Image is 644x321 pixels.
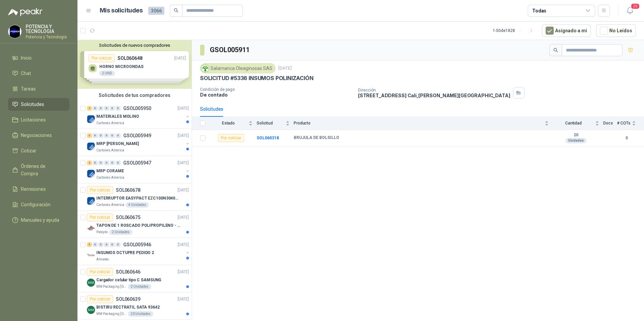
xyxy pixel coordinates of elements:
[104,242,109,247] div: 0
[21,116,46,123] span: Licitaciones
[87,115,95,123] img: Company Logo
[26,24,69,34] p: POTENCIA Y TECNOLOGIA
[21,185,46,193] span: Remisiones
[87,160,92,165] div: 2
[566,138,586,143] div: Unidades
[87,104,190,126] a: 2 0 0 0 0 0 GSOL005950[DATE] Company LogoMATERIALES MOLINOCartones America
[96,304,160,311] p: BISTIRU RECTRATIL SATA 93642
[201,65,209,72] img: Company Logo
[200,75,314,82] p: SOLICITUD #5336 INSUMOS POLINIZACIÓN
[294,135,339,141] b: BRUJULA DE BOLSILLO
[109,229,132,235] div: 2 Unidades
[26,35,69,39] p: Potencia y Tecnología
[553,133,599,138] b: 20
[116,242,121,247] div: 0
[98,106,103,111] div: 0
[294,121,543,126] span: Producto
[110,106,115,111] div: 0
[8,8,42,16] img: Logo peakr
[77,89,192,102] div: Solicitudes de tus compradores
[104,106,109,111] div: 0
[98,242,103,247] div: 0
[96,229,108,235] p: Patojito
[87,159,190,180] a: 2 0 0 0 0 0 GSOL005947[DATE] Company LogoMRP CORAMECartones America
[87,279,95,287] img: Company Logo
[123,106,151,111] p: GSOL005950
[87,268,113,276] div: Por cotizar
[87,306,95,314] img: Company Logo
[110,133,115,138] div: 0
[200,87,353,92] p: Condición de pago
[116,188,140,192] p: SOL060678
[96,250,154,256] p: INSUMOS OCTUPRE PEDIDO 2
[178,160,189,166] p: [DATE]
[87,132,190,153] a: 3 0 0 0 0 0 GSOL005949[DATE] Company LogoMRP [PERSON_NAME]Cartones America
[257,136,279,140] b: SOL060318
[8,113,69,126] a: Licitaciones
[200,92,353,98] p: De contado
[21,201,51,208] span: Configuración
[178,187,189,193] p: [DATE]
[87,242,92,247] div: 5
[87,197,95,205] img: Company Logo
[21,70,31,77] span: Chat
[21,101,44,108] span: Solicitudes
[96,195,180,202] p: INTERRUPTOR EASYPACT EZC100N3040C 40AMP 25K [PERSON_NAME]
[77,265,192,292] a: Por cotizarSOL060646[DATE] Company LogoCargador celular tipo C SAMSUNGMM Packaging [GEOGRAPHIC_DA...
[77,183,192,211] a: Por cotizarSOL060678[DATE] Company LogoINTERRUPTOR EASYPACT EZC100N3040C 40AMP 25K [PERSON_NAME]C...
[8,198,69,211] a: Configuración
[8,98,69,111] a: Solicitudes
[80,43,189,48] button: Solicitudes de nuevos compradores
[96,257,109,262] p: Almatec
[77,292,192,320] a: Por cotizarSOL060639[DATE] Company LogoBISTIRU RECTRATIL SATA 93642MM Packaging [GEOGRAPHIC_DATA]...
[8,144,69,157] a: Cotizar
[617,135,636,141] b: 0
[200,63,276,73] div: Salamanca Oleaginosas SAS
[98,133,103,138] div: 0
[116,133,121,138] div: 0
[493,25,537,36] div: 1 - 50 de 1828
[8,160,69,180] a: Órdenes de Compra
[596,24,636,37] button: No Leídos
[553,48,558,52] span: search
[96,120,124,126] p: Cartones America
[110,160,115,165] div: 0
[77,40,192,89] div: Solicitudes de nuevos compradoresPor cotizarSOL060648[DATE] HORNO MICROONDAS2 UNDPor cotizarSOL06...
[553,121,594,126] span: Cantidad
[278,65,292,72] p: [DATE]
[8,51,69,64] a: Inicio
[603,117,617,130] th: Docs
[218,134,244,142] div: Por cotizar
[77,211,192,238] a: Por cotizarSOL060675[DATE] Company LogoTAPON DE 1 ROSCADO POLIPROPILENO - HEMBRA NPTPatojito2 Uni...
[100,6,143,15] h1: Mis solicitudes
[257,121,284,126] span: Solicitud
[200,105,223,113] div: Solicitudes
[96,168,124,174] p: MRP CORAME
[617,117,644,130] th: # COTs
[123,133,151,138] p: GSOL005949
[21,54,32,62] span: Inicio
[210,45,251,55] h3: GSOL005911
[358,93,510,98] p: [STREET_ADDRESS] Cali , [PERSON_NAME][GEOGRAPHIC_DATA]
[87,133,92,138] div: 3
[358,88,510,93] p: Dirección
[8,25,21,38] img: Company Logo
[126,202,149,208] div: 4 Unidades
[98,160,103,165] div: 0
[631,3,640,9] span: 20
[542,24,591,37] button: Asignado a mi
[87,241,190,262] a: 5 0 0 0 0 0 GSOL005946[DATE] Company LogoINSUMOS OCTUPRE PEDIDO 2Almatec
[96,113,139,120] p: MATERIALES MOLINO
[87,213,113,221] div: Por cotizar
[116,215,140,220] p: SOL060675
[178,242,189,248] p: [DATE]
[8,82,69,95] a: Tareas
[87,295,113,303] div: Por cotizar
[87,251,95,259] img: Company Logo
[624,5,636,17] button: 20
[96,284,127,289] p: MM Packaging [GEOGRAPHIC_DATA]
[21,85,36,93] span: Tareas
[21,163,63,177] span: Órdenes de Compra
[8,67,69,80] a: Chat
[96,277,161,283] p: Cargador celular tipo C SAMSUNG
